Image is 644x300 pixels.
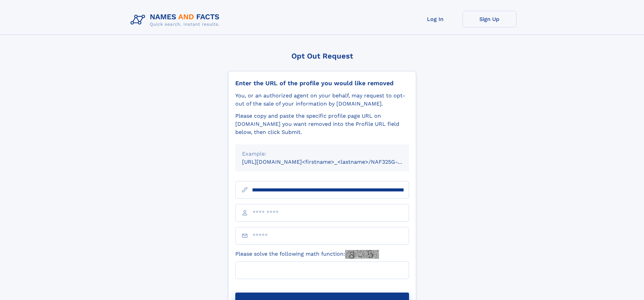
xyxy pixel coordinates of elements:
[235,79,409,87] div: Enter the URL of the profile you would like removed
[228,52,416,60] div: Opt Out Request
[235,250,379,259] label: Please solve the following math function:
[408,11,462,27] a: Log In
[242,159,422,165] small: [URL][DOMAIN_NAME]<firstname>_<lastname>/NAF325G-xxxxxxxx
[242,150,402,158] div: Example:
[128,11,225,29] img: Logo Names and Facts
[462,11,517,27] a: Sign Up
[235,92,409,108] div: You, or an authorized agent on your behalf, may request to opt-out of the sale of your informatio...
[235,112,409,136] div: Please copy and paste the specific profile page URL on [DOMAIN_NAME] you want removed into the Pr...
